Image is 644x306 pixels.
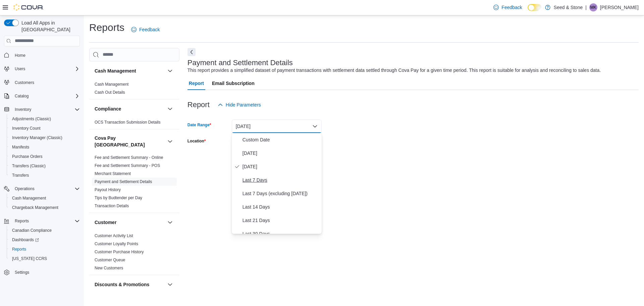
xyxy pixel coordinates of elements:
span: Transfers (Classic) [12,163,46,169]
a: Customers [12,79,37,87]
a: Dashboards [9,236,42,244]
span: Adjustments (Classic) [9,115,80,123]
a: Transfers (Classic) [9,162,48,170]
button: Discounts & Promotions [95,281,165,288]
a: Settings [12,268,32,276]
button: Customer [166,218,174,226]
span: Cash Out Details [95,90,125,95]
span: [US_STATE] CCRS [12,256,47,261]
span: Canadian Compliance [12,228,52,233]
span: Email Subscription [212,77,255,90]
a: OCS Transaction Submission Details [95,120,161,125]
div: Compliance [89,118,179,129]
a: Home [12,51,28,59]
p: | [585,3,587,11]
span: Customer Activity List [95,233,133,238]
span: Feedback [139,26,160,33]
a: Canadian Compliance [9,226,54,234]
button: Cash Management [7,193,83,203]
button: Operations [12,185,37,193]
h3: Payment and Settlement Details [187,59,293,67]
a: [US_STATE] CCRS [9,255,50,263]
a: Cash Management [95,82,128,87]
span: [DATE] [243,163,319,171]
span: Cash Management [12,195,46,201]
span: Transfers [12,173,29,178]
span: Last 7 Days (excluding [DATE]) [243,189,319,198]
button: Discounts & Promotions [166,280,174,289]
a: Adjustments (Classic) [9,115,54,123]
button: Transfers (Classic) [7,161,83,171]
div: Select listbox [232,133,322,234]
img: Cova [13,4,44,11]
a: Manifests [9,143,32,151]
a: Purchase Orders [9,152,45,161]
span: Inventory [15,107,31,112]
span: Chargeback Management [12,205,58,210]
span: Transfers (Classic) [9,162,80,170]
a: Payment and Settlement Details [95,179,152,184]
button: Cash Management [95,68,165,74]
button: Operations [1,184,83,193]
span: Last 7 Days [243,176,319,184]
h3: Discounts & Promotions [95,281,149,288]
button: Customers [1,78,83,87]
label: Date Range [187,122,211,128]
div: Manpreet Kaur [589,3,597,11]
button: Inventory [1,105,83,114]
span: Catalog [15,93,29,99]
a: Tips by Budtender per Day [95,195,142,200]
span: Canadian Compliance [9,226,80,234]
button: Reports [12,217,32,225]
button: Cova Pay [GEOGRAPHIC_DATA] [166,137,174,145]
button: Settings [1,267,83,277]
a: Fee and Settlement Summary - POS [95,163,160,168]
button: Transfers [7,171,83,180]
h3: Cova Pay [GEOGRAPHIC_DATA] [95,135,165,148]
button: Compliance [166,105,174,113]
button: Cash Management [166,67,174,75]
span: Reports [9,245,80,253]
span: Washington CCRS [9,255,80,263]
p: [PERSON_NAME] [600,3,639,11]
div: This report provides a simplified dataset of payment transactions with settlement data settled th... [187,67,601,74]
span: Reports [15,218,29,224]
span: Hide Parameters [226,101,261,108]
p: Seed & Stone [554,3,583,11]
button: Reports [7,245,83,254]
button: Users [1,64,83,74]
a: Feedback [128,23,162,36]
h1: Reports [89,21,124,34]
span: Reports [12,217,80,225]
span: [DATE] [243,149,319,157]
a: Reports [9,245,29,253]
a: Customer Loyalty Points [95,242,138,246]
button: Hide Parameters [215,98,264,112]
a: Payout History [95,187,121,192]
span: Purchase Orders [12,154,43,159]
div: Customer [89,232,179,275]
span: Reports [12,247,26,252]
span: Dashboards [9,236,80,244]
a: New Customers [95,266,123,270]
a: Cash Management [9,194,49,202]
button: Inventory Manager (Classic) [7,133,83,142]
h3: Cash Management [95,68,136,74]
span: Dashboards [12,237,39,243]
span: Adjustments (Classic) [12,116,51,122]
a: Transfers [9,171,32,179]
input: Dark Mode [528,4,542,11]
span: Settings [15,270,29,275]
span: Customers [15,80,34,85]
span: Report [189,77,204,90]
button: Home [1,50,83,60]
button: Adjustments (Classic) [7,114,83,124]
span: Inventory Manager (Classic) [9,134,80,142]
span: Cash Management [95,82,128,87]
button: Canadian Compliance [7,226,83,235]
